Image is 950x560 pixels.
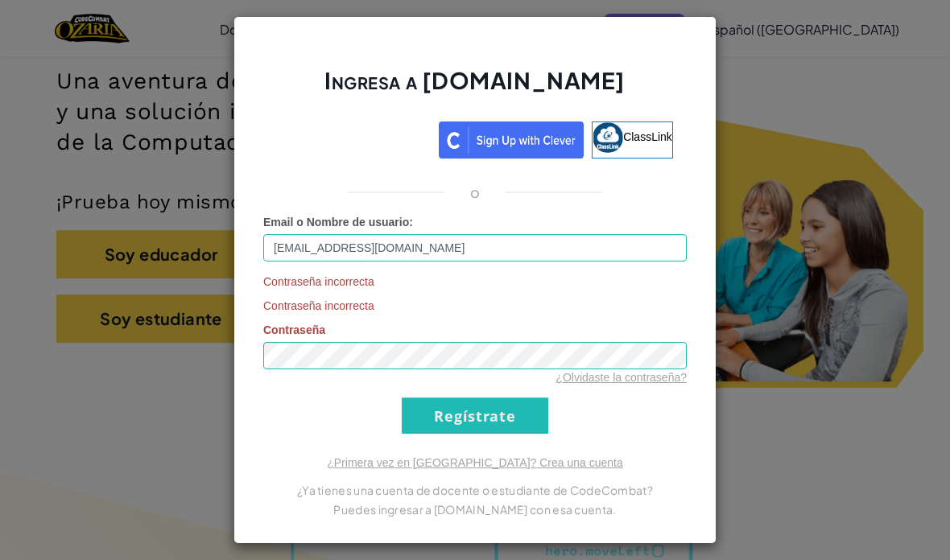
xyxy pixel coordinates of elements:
img: classlink-logo-small.png [593,122,623,153]
label: : [263,214,413,230]
input: Regístrate [402,397,548,434]
div: Acceder con Google. Se abre en una pestaña nueva [277,120,431,155]
h2: Ingresa a [DOMAIN_NAME] [263,65,687,112]
p: ¿Ya tienes una cuenta de docente o estudiante de CodeCombat? [263,480,687,500]
span: Contraseña [263,323,325,336]
a: Acceder con Google. Se abre en una pestaña nueva [277,121,431,159]
span: ClassLink [623,130,672,143]
iframe: Botón de Acceder con Google [269,120,439,155]
p: Puedes ingresar a [DOMAIN_NAME] con esa cuenta. [263,500,687,519]
a: ¿Olvidaste la contraseña? [556,371,687,384]
span: Contraseña incorrecta [263,274,687,290]
img: clever_sso_button@2x.png [439,121,584,159]
span: Email o Nombre de usuario [263,216,409,229]
span: Contraseña incorrecta [263,298,687,314]
p: o [470,183,480,202]
a: ¿Primera vez en [GEOGRAPHIC_DATA]? Crea una cuenta [327,456,623,469]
